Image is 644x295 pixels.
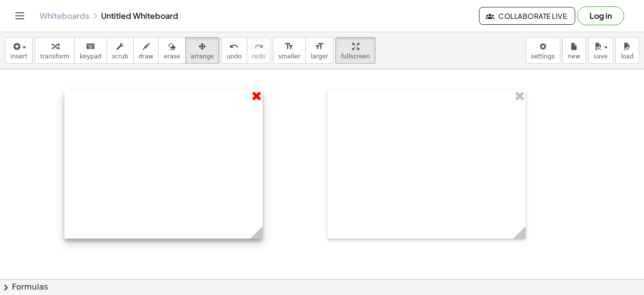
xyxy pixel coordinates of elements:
[112,53,128,60] span: scrub
[86,41,95,52] i: keyboard
[35,37,75,64] button: transform
[254,41,264,52] i: redo
[615,37,639,64] button: load
[568,53,580,60] span: new
[577,6,624,25] button: Log in
[227,53,242,60] span: undo
[531,53,555,60] span: settings
[621,53,634,60] span: load
[305,37,333,64] button: format_sizelarger
[5,37,33,64] button: insert
[12,8,28,24] button: Toggle navigation
[273,37,306,64] button: format_sizesmaller
[163,53,180,60] span: erase
[221,37,247,64] button: undoundo
[191,53,214,60] span: arrange
[593,53,607,60] span: save
[479,7,575,25] button: Collaborate Live
[74,37,107,64] button: keyboardkeypad
[10,53,27,60] span: insert
[315,41,324,52] i: format_size
[341,53,370,60] span: fullscreen
[229,41,239,52] i: undo
[588,37,613,64] button: save
[133,37,159,64] button: draw
[487,11,567,20] span: Collaborate Live
[40,11,89,21] a: Whiteboards
[158,37,185,64] button: erase
[107,37,134,64] button: scrub
[562,37,586,64] button: new
[311,53,328,60] span: larger
[526,37,560,64] button: settings
[139,53,154,60] span: draw
[252,53,266,60] span: redo
[247,37,271,64] button: redoredo
[335,37,375,64] button: fullscreen
[185,37,219,64] button: arrange
[80,53,102,60] span: keypad
[278,53,300,60] span: smaller
[284,41,294,52] i: format_size
[40,53,69,60] span: transform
